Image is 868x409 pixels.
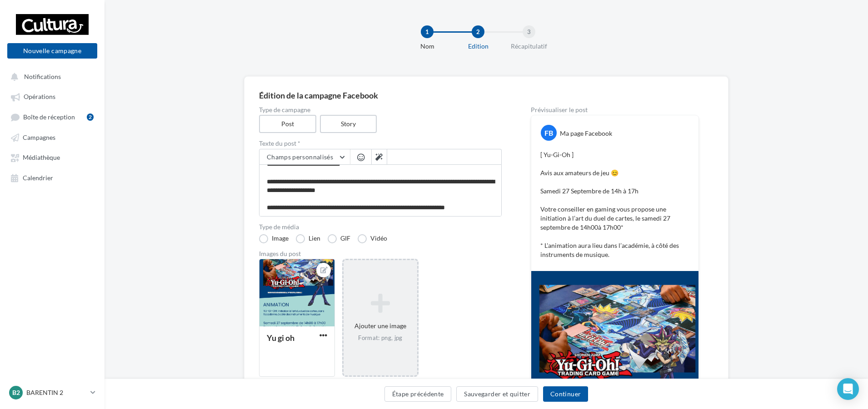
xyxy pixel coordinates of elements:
[5,129,99,145] a: Campagnes
[259,140,502,147] label: Texte du post *
[259,224,502,230] label: Type de média
[259,149,350,165] button: Champs personnalisés
[23,174,53,182] span: Calendrier
[7,384,97,401] a: B2 BARENTIN 2
[23,113,75,121] span: Boîte de réception
[26,388,87,397] p: BARENTIN 2
[5,169,99,186] a: Calendrier
[500,42,558,51] div: Récapitulatif
[456,386,538,402] button: Sauvegarder et quitter
[560,129,612,138] div: Ma page Facebook
[296,234,320,243] label: Lien
[24,73,61,80] span: Notifications
[531,107,699,113] div: Prévisualiser le post
[5,88,99,104] a: Opérations
[358,234,387,243] label: Vidéo
[384,386,452,402] button: Étape précédente
[23,154,60,162] span: Médiathèque
[7,43,97,59] button: Nouvelle campagne
[523,25,535,38] div: 3
[320,115,377,133] label: Story
[267,333,294,343] div: Yu gi oh
[837,378,859,400] div: Open Intercom Messenger
[541,125,557,141] div: FB
[5,108,99,125] a: Boîte de réception2
[5,149,99,165] a: Médiathèque
[421,25,434,38] div: 1
[267,153,333,161] span: Champs personnalisés
[24,93,55,101] span: Opérations
[543,386,588,402] button: Continuer
[328,234,350,243] label: GIF
[259,234,289,243] label: Image
[398,42,456,51] div: Nom
[259,251,502,257] div: Images du post
[87,113,94,121] div: 2
[449,42,507,51] div: Edition
[259,91,713,99] div: Édition de la campagne Facebook
[23,133,55,141] span: Campagnes
[540,150,689,259] p: [ Yu-Gi-Oh ] Avis aux amateurs de jeu 😊 Samedi 27 Septembre de 14h à 17h Votre conseiller en gami...
[5,68,95,84] button: Notifications
[259,115,316,133] label: Post
[472,25,484,38] div: 2
[12,388,20,397] span: B2
[259,107,502,113] label: Type de campagne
